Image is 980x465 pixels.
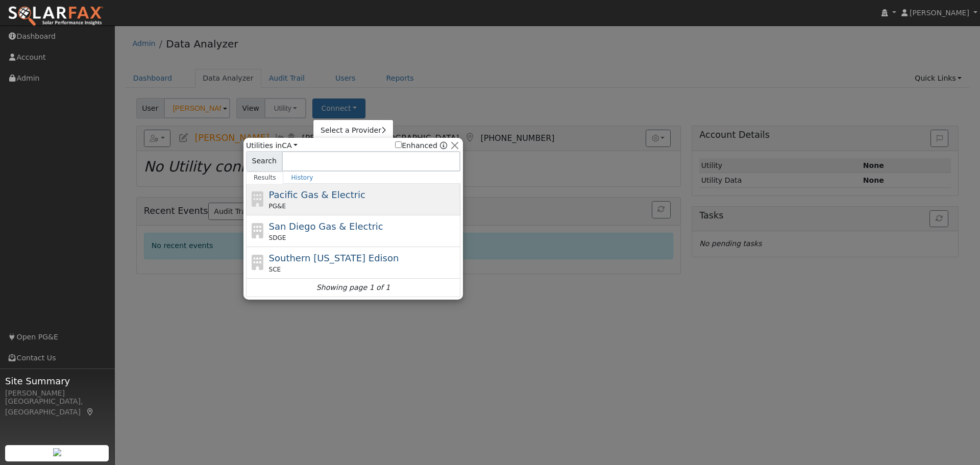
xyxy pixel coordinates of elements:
span: [PERSON_NAME] [910,9,969,17]
span: Southern [US_STATE] Edison [269,253,399,263]
a: Map [86,408,95,416]
a: Select a Provider [313,124,393,138]
span: Utilities in [246,140,298,151]
input: Enhanced [395,141,402,148]
span: Pacific Gas & Electric [269,189,365,200]
img: SolarFax [8,6,104,27]
label: Enhanced [395,140,437,151]
span: Search [246,151,282,172]
span: San Diego Gas & Electric [269,221,383,232]
i: Showing page 1 of 1 [316,282,390,293]
div: [PERSON_NAME] [5,388,109,399]
a: History [283,172,321,184]
a: CA [282,141,298,150]
a: Results [246,172,284,184]
div: [GEOGRAPHIC_DATA], [GEOGRAPHIC_DATA] [5,396,109,418]
span: Show enhanced providers [395,140,447,151]
span: SCE [269,265,281,274]
a: Enhanced Providers [440,141,447,150]
span: SDGE [269,233,286,242]
img: retrieve [53,448,61,456]
span: Site Summary [5,374,109,388]
span: PG&E [269,202,286,211]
